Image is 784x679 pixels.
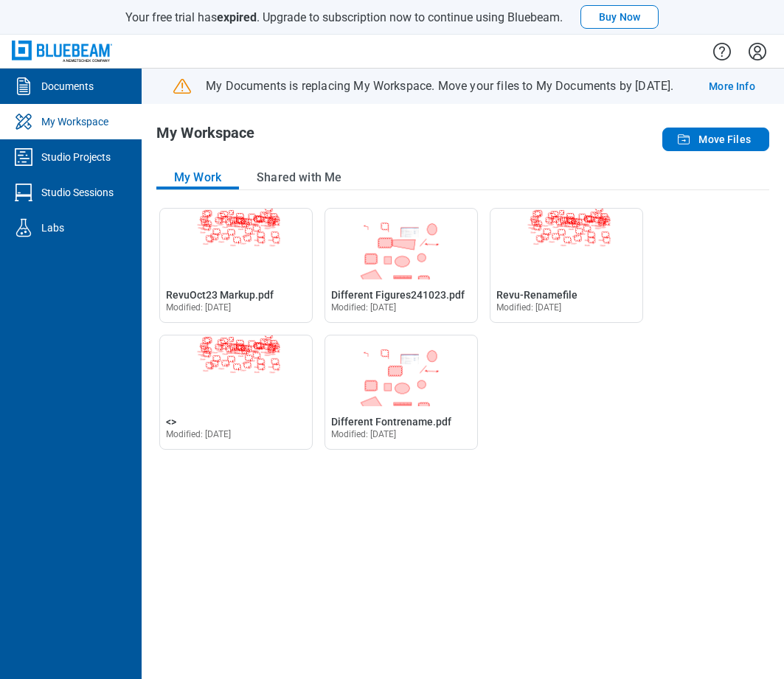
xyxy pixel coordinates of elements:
h1: My Workspace [156,125,254,148]
button: Buy Now [580,5,659,29]
button: Shared with Me [239,166,359,189]
span: Modified: [DATE] [496,302,562,313]
svg: My Workspace [12,110,35,133]
img: Different Figures241023.pdf [325,209,477,279]
div: Open RevuOct23 Markup.pdf in Editor [159,208,313,323]
div: Open Different Fontrename.pdf in Editor [325,335,478,450]
div: Open Revu-Renamefile in Editor [490,208,643,323]
button: My Work [156,166,239,189]
svg: Labs [12,216,35,240]
button: Settings [746,39,769,64]
div: Open Different Figures241023.pdf in Editor [325,208,478,323]
span: Revu-Renamefile [496,289,577,301]
img: <> [160,335,312,406]
a: More Info [709,79,754,94]
p: My Documents is replacing My Workspace. Move your files to My Documents by [DATE]. [206,78,673,94]
span: Your free trial has . Upgrade to subscription now to continue using Bluebeam.​ [125,10,563,24]
img: RevuOct23 Markup.pdf [160,209,312,279]
span: Modified: [DATE] [166,302,232,313]
div: Studio Sessions [41,185,114,200]
span: <> [166,416,176,428]
span: Different Fontrename.pdf [331,416,451,428]
span: Modified: [DATE] [331,429,397,439]
span: Different Figures241023.pdf [331,289,465,301]
span: Move Files [698,132,751,147]
div: My Workspace [41,114,108,129]
svg: Studio Sessions [12,181,35,204]
div: Labs [41,220,64,235]
div: Documents [41,79,94,94]
img: Bluebeam, Inc. [12,41,112,62]
span: Modified: [DATE] [166,429,232,439]
div: Open <> in Editor [159,335,313,450]
span: RevuOct23 Markup.pdf [166,289,274,301]
strong: expired [217,10,257,24]
div: Studio Projects [41,150,111,164]
svg: Documents [12,74,35,98]
img: Revu-Renamefile [490,209,642,279]
button: Move Files [662,128,769,151]
svg: Studio Projects [12,145,35,169]
img: Different Fontrename.pdf [325,335,477,406]
span: Modified: [DATE] [331,302,397,313]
